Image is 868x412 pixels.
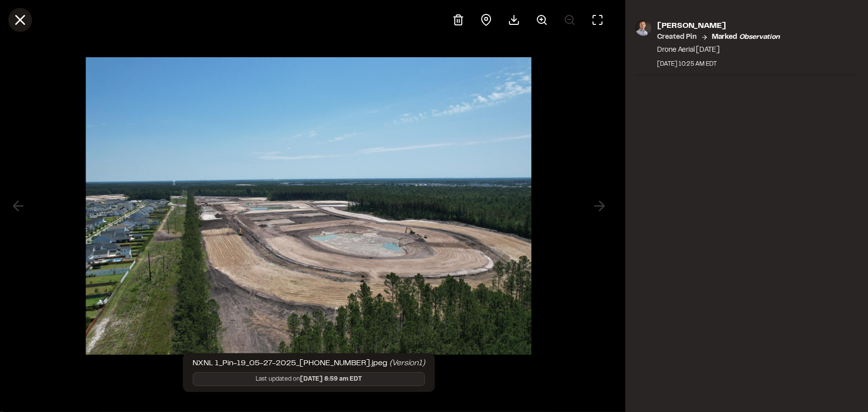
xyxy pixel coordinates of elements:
p: Created Pin [658,32,697,43]
button: Close modal [8,8,32,32]
em: observation [739,34,780,40]
div: View pin on map [475,8,498,32]
button: Toggle Fullscreen [586,8,610,32]
img: file [86,47,532,364]
p: Drone Aerial [DATE] [658,45,780,56]
img: photo [636,20,652,36]
button: Zoom in [530,8,554,32]
div: [DATE] 10:25 AM EDT [658,60,780,69]
p: Marked [712,32,780,43]
p: [PERSON_NAME] [658,20,780,32]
